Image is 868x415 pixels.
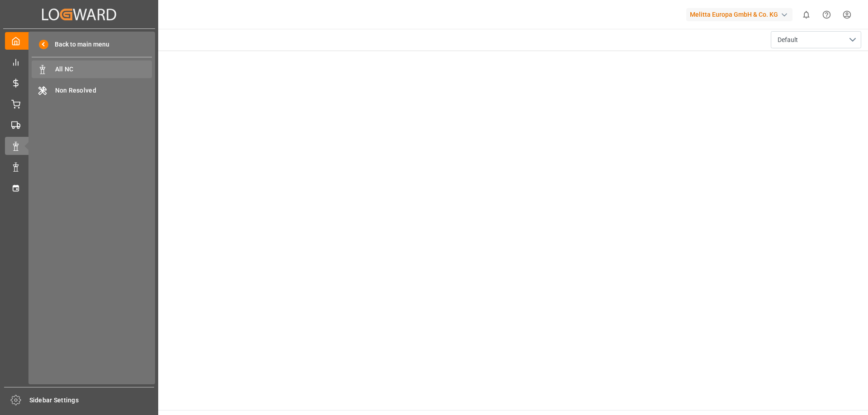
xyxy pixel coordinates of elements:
[686,8,793,21] div: Melitta Europa GmbH & Co. KG
[5,74,153,92] a: Rate Management
[5,95,153,112] a: Order Management
[5,158,153,176] a: Data Management
[5,116,153,134] a: Transport Management
[55,86,152,95] span: Non Resolved
[5,53,153,70] a: Control Tower
[48,40,109,49] span: Back to main menu
[816,5,837,25] button: Help Center
[796,5,816,25] button: show 0 new notifications
[29,396,155,405] span: Sidebar Settings
[32,61,152,78] a: All NC
[778,35,798,45] span: Default
[5,32,153,50] a: My Cockpit
[32,81,152,99] a: Non Resolved
[55,65,152,74] span: All NC
[771,31,861,48] button: open menu
[686,6,796,23] button: Melitta Europa GmbH & Co. KG
[5,179,153,196] a: Timeslot Management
